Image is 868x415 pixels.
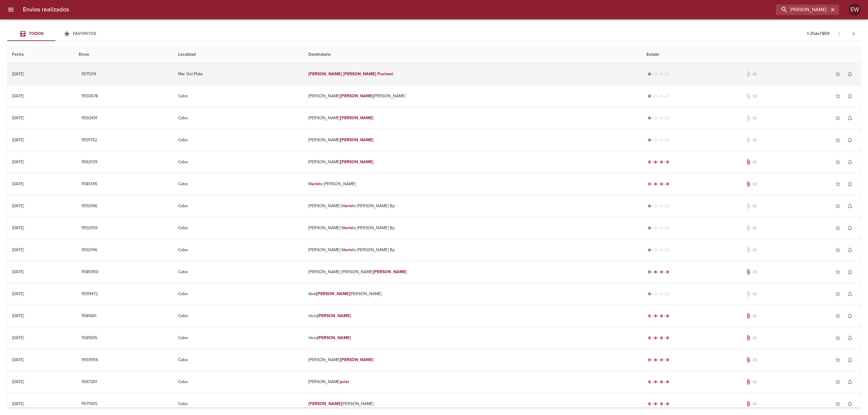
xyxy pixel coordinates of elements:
span: notifications_none [847,137,853,143]
th: Estado [642,46,861,63]
span: 9591752 [81,136,97,144]
span: radio_button_checked [648,204,651,208]
td: [PERSON_NAME] [303,151,642,173]
td: Caba [173,129,303,151]
span: notifications_none [847,379,853,385]
span: radio_button_checked [654,160,657,164]
span: No tiene documentos adjuntos [745,71,751,77]
span: radio_button_unchecked [660,226,663,230]
div: [DATE] [12,291,24,296]
button: 9563139 [79,157,100,168]
button: 9571214 [79,69,99,80]
em: [PERSON_NAME] [340,137,374,142]
span: Favoritos [73,31,96,36]
span: radio_button_unchecked [654,72,657,76]
button: Activar notificaciones [844,68,856,80]
button: Agregar a favoritos [832,200,844,212]
td: Caba [173,371,303,393]
button: 9567261 [79,376,99,388]
td: Caba [173,283,303,305]
button: Activar notificaciones [844,90,856,102]
span: radio_button_unchecked [660,138,663,142]
button: Agregar a favoritos [832,332,844,344]
span: 9592491 [81,114,97,122]
span: star_border [835,269,841,275]
span: Tiene documentos adjuntos [745,401,751,407]
button: 9585950 [79,267,101,278]
span: radio_button_checked [648,94,651,98]
span: radio_button_checked [666,358,669,362]
span: No tiene documentos adjuntos [745,115,751,121]
span: No tiene pedido asociado [751,313,757,319]
td: Caba [173,107,303,129]
em: [PERSON_NAME] [316,291,350,296]
span: No tiene pedido asociado [751,93,757,99]
span: notifications_none [847,93,853,99]
em: [PERSON_NAME] [343,71,376,76]
button: 9592166 [79,201,100,212]
span: Tiene documentos adjuntos [745,181,751,187]
em: [PERSON_NAME] [317,313,351,318]
span: radio_button_checked [654,380,657,384]
span: radio_button_checked [648,292,651,296]
button: Activar notificaciones [844,222,856,234]
span: star_border [835,71,841,77]
button: 9581345 [79,179,100,190]
td: Caba [173,349,303,371]
span: radio_button_checked [648,226,651,230]
button: Agregar a favoritos [832,354,844,366]
div: [DATE] [12,269,24,274]
em: ariel [340,379,349,384]
button: Agregar a favoritos [832,376,844,388]
em: [PERSON_NAME] [340,357,374,362]
span: No tiene pedido asociado [751,203,757,209]
span: No tiene documentos adjuntos [745,247,751,253]
span: radio_button_checked [654,270,657,274]
span: star_border [835,291,841,297]
button: Agregar a favoritos [832,288,844,300]
span: 9585950 [81,268,99,276]
div: Generado [646,203,671,209]
button: Activar notificaciones [844,156,856,168]
th: Envio [74,46,173,63]
button: Activar notificaciones [844,178,856,190]
em: ariel [312,181,320,186]
div: [DATE] [12,401,24,406]
span: radio_button_checked [648,336,651,340]
input: buscar [776,5,829,15]
button: Agregar a favoritos [832,244,844,256]
div: [DATE] [12,71,24,76]
span: notifications_none [847,401,853,407]
div: [DATE] [12,313,24,318]
td: [PERSON_NAME] [303,129,642,151]
div: Entregado [646,181,671,187]
span: 9571214 [81,70,96,78]
button: Activar notificaciones [844,244,856,256]
td: Caba [173,261,303,283]
div: Generado [646,115,671,121]
div: [DATE] [12,335,24,340]
div: Generado [646,291,671,297]
span: radio_button_unchecked [654,204,657,208]
em: ariel [345,225,354,230]
span: radio_button_checked [648,380,651,384]
span: radio_button_checked [648,314,651,318]
div: [DATE] [12,247,24,252]
button: Activar notificaciones [844,376,856,388]
span: star_border [835,181,841,187]
span: notifications_none [847,335,853,341]
td: Caba [173,305,303,327]
span: notifications_none [847,115,853,121]
span: radio_button_checked [648,72,651,76]
span: star_border [835,401,841,407]
span: radio_button_checked [648,182,651,186]
em: [PERSON_NAME] [340,159,374,164]
div: [DATE] [12,159,24,164]
span: 9592166 [81,202,97,210]
span: star_border [835,247,841,253]
span: radio_button_unchecked [666,248,669,252]
em: [PERSON_NAME] [308,71,342,76]
span: radio_button_checked [666,402,669,406]
span: No tiene pedido asociado [751,115,757,121]
span: radio_button_checked [648,358,651,362]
